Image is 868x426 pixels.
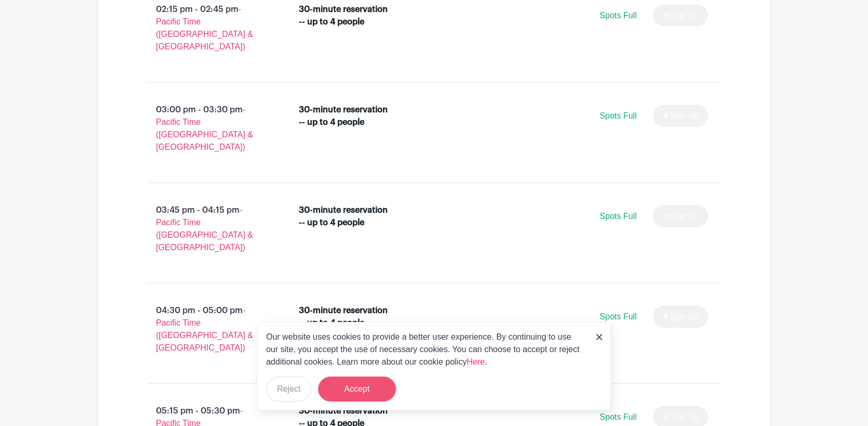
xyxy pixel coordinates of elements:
p: Our website uses cookies to provide a better user experience. By continuing to use our site, you ... [266,331,585,368]
p: 03:00 pm - 03:30 pm [131,99,283,158]
span: - Pacific Time ([GEOGRAPHIC_DATA] & [GEOGRAPHIC_DATA]) [156,306,253,352]
a: Here [467,357,485,366]
span: Spots Full [600,412,637,421]
span: Spots Full [600,111,637,120]
span: Spots Full [600,312,637,321]
div: 30-minute reservation -- up to 4 people [299,3,389,28]
p: 03:45 pm - 04:15 pm [131,200,283,258]
button: Reject [266,377,311,402]
span: Spots Full [600,212,637,221]
span: - Pacific Time ([GEOGRAPHIC_DATA] & [GEOGRAPHIC_DATA]) [156,5,253,51]
div: 30-minute reservation -- up to 4 people [299,204,389,229]
span: Spots Full [600,11,637,20]
span: - Pacific Time ([GEOGRAPHIC_DATA] & [GEOGRAPHIC_DATA]) [156,205,253,252]
div: 30-minute reservation -- up to 4 people [299,104,389,128]
span: - Pacific Time ([GEOGRAPHIC_DATA] & [GEOGRAPHIC_DATA]) [156,105,253,151]
p: 04:30 pm - 05:00 pm [131,300,283,358]
div: 30-minute reservation -- up to 4 people [299,304,389,329]
img: close_button-5f87c8562297e5c2d7936805f587ecaba9071eb48480494691a3f1689db116b3.svg [596,334,602,340]
button: Accept [318,377,396,402]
